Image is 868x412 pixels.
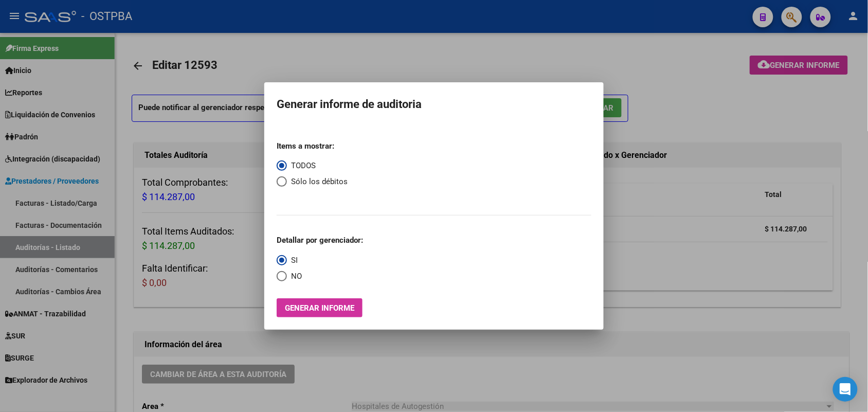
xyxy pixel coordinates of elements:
strong: Detallar por gerenciador: [277,236,363,245]
span: NO [287,271,302,282]
span: TODOS [287,160,316,172]
button: Generar informe [277,298,363,317]
span: Sólo los débitos [287,176,348,188]
h1: Generar informe de auditoria [277,95,591,114]
mat-radio-group: Select an option [277,227,363,282]
span: Generar informe [285,303,354,313]
strong: Items a mostrar: [277,141,334,151]
div: Open Intercom Messenger [833,377,858,402]
span: SI [287,255,298,266]
mat-radio-group: Select an option [277,133,348,204]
